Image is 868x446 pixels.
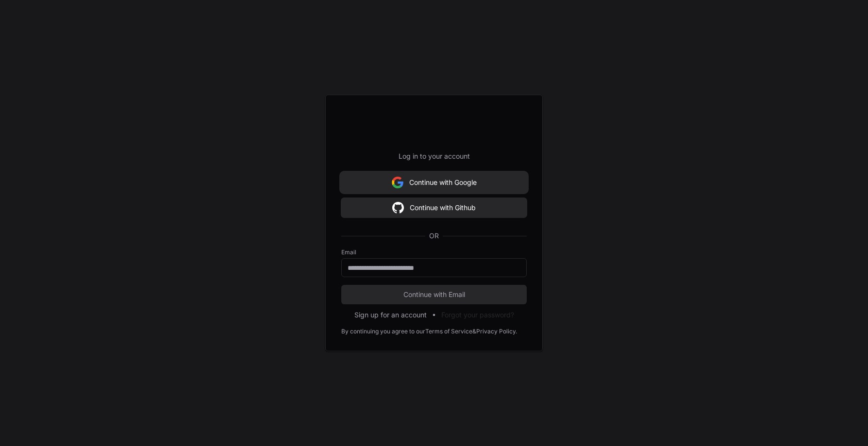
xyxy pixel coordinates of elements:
img: Sign in with google [392,198,404,217]
span: OR [425,231,443,241]
p: Log in to your account [341,151,527,161]
button: Continue with Google [341,173,527,192]
button: Forgot your password? [441,310,514,320]
a: Terms of Service [425,328,472,335]
div: & [472,328,476,335]
span: Continue with Email [341,290,527,299]
button: Sign up for an account [354,310,427,320]
img: Sign in with google [392,173,403,192]
div: By continuing you agree to our [341,328,425,335]
a: Privacy Policy. [476,328,517,335]
button: Continue with Email [341,285,527,304]
label: Email [341,248,527,256]
button: Continue with Github [341,198,527,217]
